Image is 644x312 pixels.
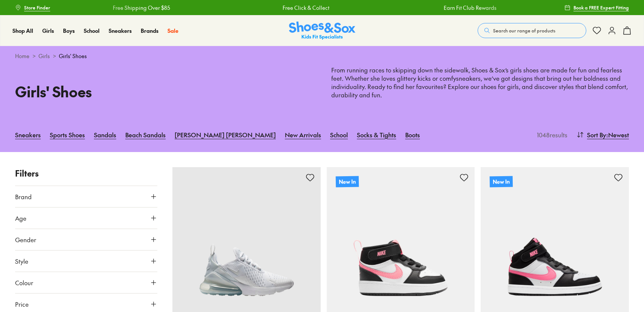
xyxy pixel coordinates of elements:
[15,81,313,102] h1: Girls' Shoes
[15,167,157,180] p: Filters
[109,27,132,34] span: Sneakers
[15,251,157,272] button: Style
[15,235,36,244] span: Gender
[12,27,33,35] a: Shop All
[63,27,75,35] a: Boys
[15,300,29,309] span: Price
[24,4,50,11] span: Store Finder
[331,66,629,99] p: From running races to skipping down the sidewalk, Shoes & Sox’s girls shoes are made for fun and ...
[587,130,606,139] span: Sort By
[15,52,29,60] a: Home
[15,192,32,201] span: Brand
[63,27,75,34] span: Boys
[84,27,100,34] span: School
[38,52,50,60] a: Girls
[42,27,54,34] span: Girls
[15,126,41,143] a: Sneakers
[168,27,178,35] a: Sale
[141,27,158,35] a: Brands
[15,1,50,14] a: Store Finder
[42,27,54,35] a: Girls
[289,22,355,40] img: SNS_Logo_Responsive.svg
[15,186,157,207] button: Brand
[534,130,567,139] p: 1048 results
[564,1,629,14] a: Book a FREE Expert Fitting
[109,27,132,35] a: Sneakers
[289,22,355,40] a: Shoes & Sox
[12,27,33,34] span: Shop All
[125,126,166,143] a: Beach Sandals
[576,126,629,143] button: Sort By:Newest
[335,176,358,187] p: New In
[15,278,33,287] span: Colour
[15,214,26,223] span: Age
[168,27,178,34] span: Sale
[456,74,481,82] a: sneakers
[478,23,586,38] button: Search our range of products
[573,4,629,11] span: Book a FREE Expert Fitting
[94,126,116,143] a: Sandals
[357,126,396,143] a: Socks & Tights
[15,272,157,293] button: Colour
[15,207,157,229] button: Age
[275,4,322,12] a: Free Click & Collect
[405,126,420,143] a: Boots
[15,257,28,266] span: Style
[106,4,163,12] a: Free Shipping Over $85
[15,52,629,60] div: > >
[15,229,157,250] button: Gender
[175,126,276,143] a: [PERSON_NAME] [PERSON_NAME]
[330,126,348,143] a: School
[490,176,513,187] p: New In
[606,130,629,139] span: : Newest
[141,27,158,34] span: Brands
[84,27,100,35] a: School
[493,27,555,34] span: Search our range of products
[50,126,85,143] a: Sports Shoes
[437,4,490,12] a: Earn Fit Club Rewards
[59,52,87,60] span: Girls' Shoes
[285,126,321,143] a: New Arrivals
